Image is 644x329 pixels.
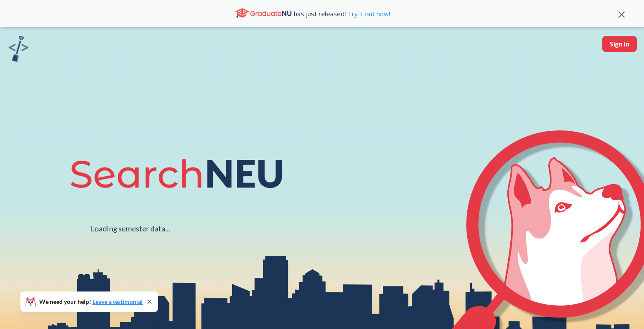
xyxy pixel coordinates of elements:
a: Try it out now! [346,9,390,18]
div: Loading semester data... [91,224,170,234]
a: sandbox logo [9,36,29,64]
span: We need your help! [39,299,143,305]
a: Leave a testimonial [92,298,143,305]
span: has just released! [294,9,390,18]
img: sandbox logo [9,36,29,62]
button: Sign In [602,36,637,52]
